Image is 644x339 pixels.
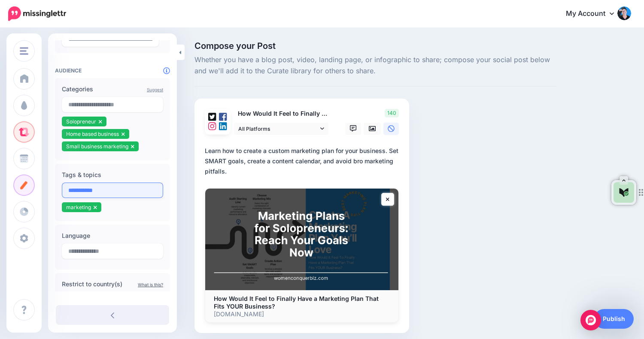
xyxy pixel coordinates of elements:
a: Suggest [147,87,163,92]
span: Compose your Post [194,42,556,50]
span: Solopreneur [66,118,96,125]
span: 140 [385,109,399,117]
p: How Would It Feel to Finally Have a Marketing Plan That Fits YOUR Business? [234,109,329,119]
img: menu.png [20,47,28,55]
span: Small business marketing [66,143,128,150]
label: Language [62,231,163,241]
span: All Platforms [238,124,318,133]
a: All Platforms [234,123,328,135]
label: Tags & topics [62,170,163,180]
a: Publish [594,309,634,329]
span: Whether you have a blog post, video, landing page, or infographic to share; compose your social p... [194,54,556,77]
div: Learn how to create a custom marketing plan for your business. Set SMART goals, create a content ... [205,146,402,177]
label: Categories [62,84,163,94]
p: [DOMAIN_NAME] [214,310,390,318]
label: Restrict to country(s) [62,279,163,289]
a: My Account [557,3,631,24]
a: What is this? [138,282,163,287]
img: Missinglettr [8,6,66,21]
div: Open Intercom Messenger [580,310,601,330]
img: How Would It Feel to Finally Have a Marketing Plan That Fits YOUR Business? [205,189,398,290]
h4: Audience [55,67,170,74]
span: marketing [66,204,91,210]
b: How Would It Feel to Finally Have a Marketing Plan That Fits YOUR Business? [214,295,379,310]
span: Home based business [66,131,119,137]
